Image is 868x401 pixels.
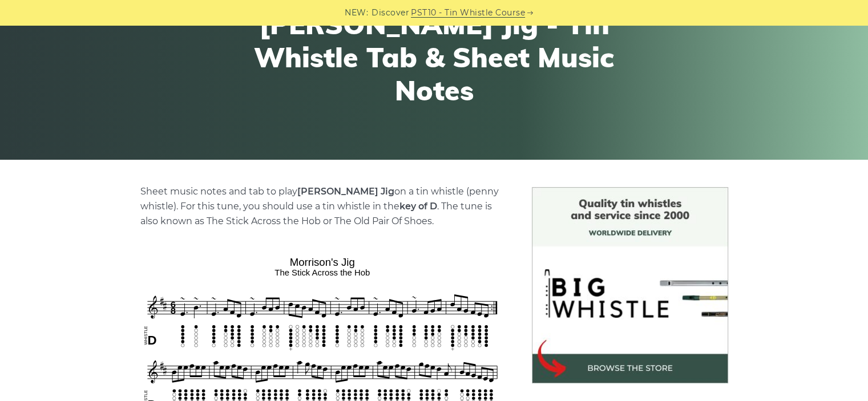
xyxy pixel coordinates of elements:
[140,184,504,229] p: Sheet music notes and tab to play on a tin whistle (penny whistle). For this tune, you should use...
[345,6,368,19] span: NEW:
[224,8,644,107] h1: [PERSON_NAME] Jig - Tin Whistle Tab & Sheet Music Notes
[297,186,394,197] strong: [PERSON_NAME] Jig
[399,201,437,212] strong: key of D
[532,187,728,383] img: BigWhistle Tin Whistle Store
[411,6,525,19] a: PST10 - Tin Whistle Course
[372,6,409,19] span: Discover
